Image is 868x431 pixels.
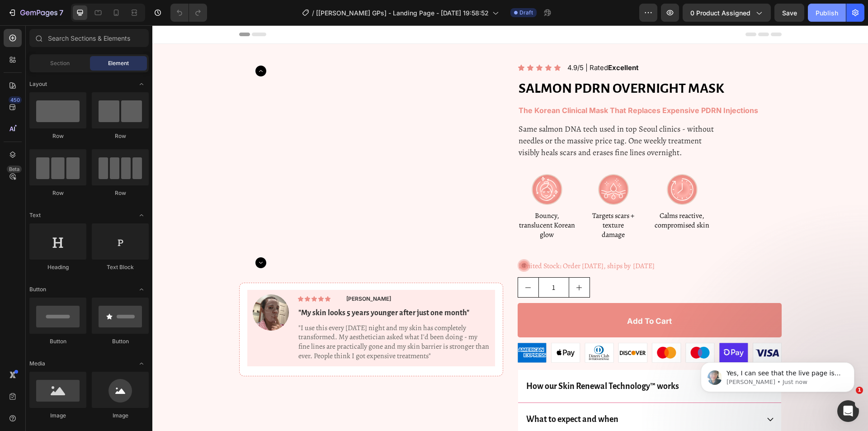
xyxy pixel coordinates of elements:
button: Add to cart [365,278,629,312]
div: 450 [9,96,22,104]
button: 7 [4,4,67,22]
p: "I use this every [DATE] night and my skin has completely transformed. My aesthetician asked what... [146,298,337,336]
div: Heading [29,263,86,271]
p: [PERSON_NAME] [194,270,330,277]
p: Bouncy, translucent Korean glow [366,186,423,214]
span: Media [29,360,45,368]
span: Layout [29,80,47,88]
img: gempages_579666389711717124-71235ff3-18bb-42a4-9f41-4952f914c0cd.svg [514,149,545,180]
div: Row [92,189,149,197]
span: Toggle open [134,77,149,91]
p: 4.9/5 | Rated [415,38,486,47]
div: Row [29,132,86,140]
span: Toggle open [134,208,149,223]
h6: "My skin looks 5 years younger after just one month" [145,281,338,294]
span: 1 [856,387,863,394]
p: Same salmon DNA tech used in top Seoul clinics - without needles or the massive price tag. One we... [366,98,571,133]
strong: The Korean Clinical Mask That Replaces Expensive PDRN Injections [366,81,606,90]
button: Publish [808,4,846,22]
p: 7 [59,7,63,18]
div: Text Block [92,263,149,271]
p: What to expect and when [374,386,466,402]
div: Undo/Redo [170,4,207,22]
div: Image [92,412,149,420]
iframe: Intercom notifications message [687,343,868,407]
img: gempages_579666389711717124-899e1620-feb9-49f7-9469-527b934ec279.svg [379,149,410,180]
p: Targets scars + texture damage [439,186,483,214]
input: quantity [386,252,417,272]
span: Text [29,211,41,219]
iframe: Intercom live chat [837,400,859,422]
strong: Excellent [456,38,486,47]
span: 0 product assigned [690,8,750,18]
button: decrement [366,252,386,272]
p: How our Skin Renewal Technology™ works [374,353,527,369]
span: / [312,8,314,18]
div: Button [29,337,86,346]
div: Beta [7,166,22,173]
div: Publish [816,8,838,18]
span: Section [50,59,70,67]
span: Element [108,59,129,67]
img: gempages_579666389711717124-23e7fe30-d68f-488f-8129-0a8d8d38f0e8.svg [365,317,629,337]
h2: SALMON PDRN OVERNIGHT MASK [365,53,629,74]
p: Calms reactive, compromised skin [499,186,561,205]
button: increment [417,252,437,272]
span: [[PERSON_NAME] GPs] - Landing Page - [DATE] 19:58:52 [316,8,489,18]
input: Search Sections & Elements [29,29,149,47]
button: 0 product assigned [683,4,771,22]
div: Image [29,412,86,420]
div: Row [29,189,86,197]
span: Save [782,9,797,17]
div: Button [92,337,149,346]
iframe: Design area [152,25,868,431]
span: Limited Stock: Order [DATE], ships by [366,236,478,246]
span: Toggle open [134,282,149,297]
button: Save [774,4,804,22]
span: [DATE] [481,236,502,246]
span: Button [29,285,46,294]
div: Row [92,132,149,140]
img: gempages_579666389711717124-c21be3c3-27ca-4579-87e5-6ddcb58c3494.svg [446,149,476,180]
span: Toggle open [134,356,149,371]
div: Add to cart [475,291,519,301]
span: Draft [519,9,533,17]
